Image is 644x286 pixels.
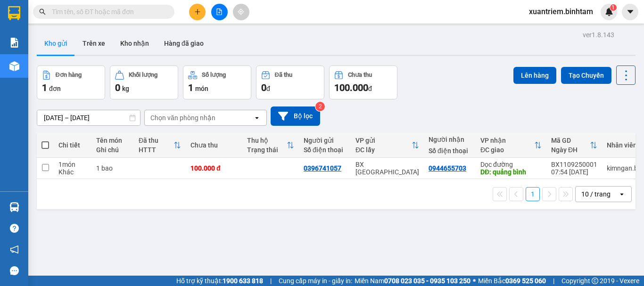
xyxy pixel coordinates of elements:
[247,146,287,154] div: Trạng thái
[113,32,157,55] button: Kho nhận
[355,137,412,144] div: VP gửi
[9,202,19,212] img: warehouse-icon
[551,137,590,144] div: Mã GD
[10,245,19,254] span: notification
[129,72,157,78] div: Khối lượng
[253,114,261,122] svg: open
[592,278,598,284] span: copyright
[553,276,554,286] span: |
[96,146,129,154] div: Ghi chú
[622,4,638,20] button: caret-down
[315,102,325,111] sup: 2
[49,85,61,92] span: đơn
[190,141,238,149] div: Chưa thu
[37,65,105,99] button: Đơn hàng1đơn
[150,113,215,123] div: Chọn văn phòng nhận
[355,146,412,154] div: ĐC lấy
[279,276,352,286] span: Cung cấp máy in - giấy in:
[10,224,19,233] span: question-circle
[355,161,419,176] div: BX [GEOGRAPHIC_DATA]
[329,65,397,99] button: Chưa thu100.000đ
[626,8,635,16] span: caret-down
[42,82,47,93] span: 1
[429,164,466,172] div: 0944655703
[355,276,471,286] span: Miền Nam
[473,279,476,283] span: ⚪️
[348,72,372,78] div: Chưa thu
[96,164,129,172] div: 1 bao
[304,137,346,144] div: Người gửi
[58,168,87,176] div: Khác
[384,277,471,285] strong: 0708 023 035 - 0935 103 250
[480,161,542,168] div: Dọc đường
[368,85,372,92] span: đ
[270,276,272,286] span: |
[304,164,341,172] div: 0396741057
[583,30,614,40] div: ver 1.8.143
[56,72,82,78] div: Đơn hàng
[429,136,471,143] div: Người nhận
[478,276,546,286] span: Miền Bắc
[304,146,346,154] div: Số điện thoại
[526,187,540,201] button: 1
[521,6,601,17] span: xuantriem.binhtam
[266,85,270,92] span: đ
[139,137,173,144] div: Đã thu
[110,65,178,99] button: Khối lượng0kg
[261,82,266,93] span: 0
[561,67,611,84] button: Tạo Chuyến
[334,82,368,93] span: 100.000
[75,32,113,55] button: Trên xe
[183,65,251,99] button: Số lượng1món
[605,8,613,16] img: icon-new-feature
[134,133,186,158] th: Toggle SortBy
[115,82,120,93] span: 0
[480,137,534,144] div: VP nhận
[223,277,263,285] strong: 1900 633 818
[610,4,617,11] sup: 1
[351,133,424,158] th: Toggle SortBy
[581,189,611,199] div: 10 / trang
[188,82,193,93] span: 1
[233,4,249,20] button: aim
[96,137,129,144] div: Tên món
[271,106,320,126] button: Bộ lọc
[157,32,211,55] button: Hàng đã giao
[546,133,602,158] th: Toggle SortBy
[505,277,546,285] strong: 0369 525 060
[275,72,292,78] div: Đã thu
[551,161,597,168] div: BX1109250001
[190,164,238,172] div: 100.000 đ
[189,4,206,20] button: plus
[551,168,597,176] div: 07:54 [DATE]
[476,133,546,158] th: Toggle SortBy
[238,8,244,15] span: aim
[58,141,87,149] div: Chi tiết
[611,4,615,11] span: 1
[37,32,75,55] button: Kho gửi
[122,85,129,92] span: kg
[242,133,299,158] th: Toggle SortBy
[10,266,19,275] span: message
[52,7,163,17] input: Tìm tên, số ĐT hoặc mã đơn
[58,161,87,168] div: 1 món
[256,65,324,99] button: Đã thu0đ
[247,137,287,144] div: Thu hộ
[211,4,228,20] button: file-add
[9,38,19,48] img: solution-icon
[139,146,173,154] div: HTTT
[39,8,46,15] span: search
[480,168,542,176] div: DĐ: quảng bình
[202,72,226,78] div: Số lượng
[216,8,223,15] span: file-add
[37,110,140,125] input: Select a date range.
[195,85,208,92] span: món
[429,147,471,155] div: Số điện thoại
[513,67,556,84] button: Lên hàng
[480,146,534,154] div: ĐC giao
[618,190,626,198] svg: open
[8,6,20,20] img: logo-vxr
[9,61,19,71] img: warehouse-icon
[194,8,201,15] span: plus
[551,146,590,154] div: Ngày ĐH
